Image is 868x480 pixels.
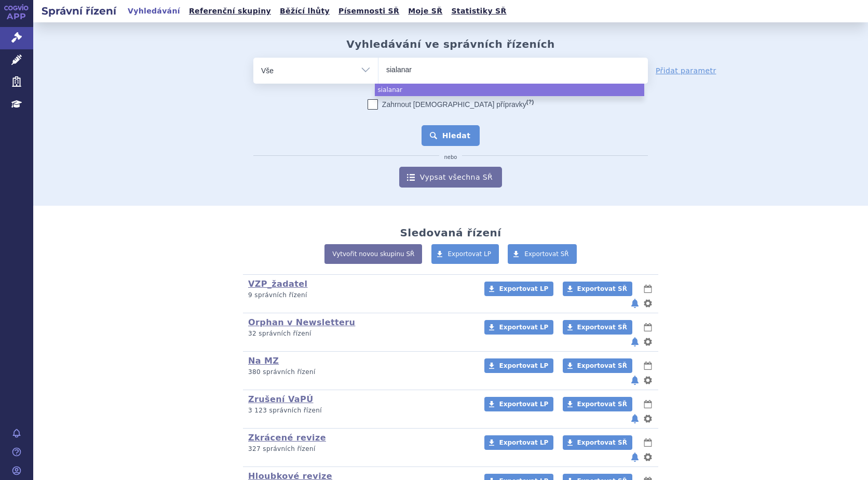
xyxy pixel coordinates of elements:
[643,412,653,425] button: nastavení
[563,397,632,411] a: Exportovat SŘ
[277,4,333,18] a: Běžící lhůty
[375,84,644,96] li: sialanar
[399,167,502,188] a: Vypsat všechna SŘ
[643,451,653,463] button: nastavení
[563,358,632,373] a: Exportovat SŘ
[563,435,632,450] a: Exportovat SŘ
[248,406,471,415] p: 3 123 správních řízení
[630,374,640,386] button: notifikace
[248,368,471,377] p: 380 správních řízení
[643,321,653,334] button: lhůty
[577,285,627,292] span: Exportovat SŘ
[563,320,632,335] a: Exportovat SŘ
[33,4,125,18] h2: Správní řízení
[484,435,553,450] a: Exportovat LP
[643,374,653,386] button: nastavení
[368,99,534,110] label: Zahrnout [DEMOGRAPHIC_DATA] přípravky
[656,65,716,76] a: Přidat parametr
[248,279,307,289] a: VZP_žadatel
[248,445,471,454] p: 327 správních řízení
[526,99,534,105] abbr: (?)
[248,329,471,338] p: 32 správních řízení
[431,244,499,264] a: Exportovat LP
[630,297,640,310] button: notifikace
[563,282,632,296] a: Exportovat SŘ
[422,125,480,146] button: Hledat
[405,4,445,18] a: Moje SŘ
[439,154,463,161] i: nebo
[643,398,653,410] button: lhůty
[630,451,640,463] button: notifikace
[248,394,314,404] a: Zrušení VaPÚ
[400,226,501,239] h2: Sledovaná řízení
[524,250,569,258] span: Exportovat SŘ
[499,401,548,408] span: Exportovat LP
[577,362,627,369] span: Exportovat SŘ
[577,324,627,331] span: Exportovat SŘ
[248,317,355,327] a: Orphan v Newsletteru
[324,244,422,264] a: Vytvořit novou skupinu SŘ
[125,4,183,18] a: Vyhledávání
[484,320,553,335] a: Exportovat LP
[643,336,653,348] button: nastavení
[643,359,653,372] button: lhůty
[508,244,577,264] a: Exportovat SŘ
[484,397,553,411] a: Exportovat LP
[643,436,653,449] button: lhůty
[630,336,640,348] button: notifikace
[248,356,279,366] a: Na MZ
[643,283,653,295] button: lhůty
[248,433,326,443] a: Zkrácené revize
[448,250,492,258] span: Exportovat LP
[577,439,627,446] span: Exportovat SŘ
[448,4,509,18] a: Statistiky SŘ
[577,401,627,408] span: Exportovat SŘ
[335,4,402,18] a: Písemnosti SŘ
[630,412,640,425] button: notifikace
[499,285,548,292] span: Exportovat LP
[499,439,548,446] span: Exportovat LP
[499,362,548,369] span: Exportovat LP
[643,297,653,310] button: nastavení
[346,38,555,50] h2: Vyhledávání ve správních řízeních
[484,358,553,373] a: Exportovat LP
[484,282,553,296] a: Exportovat LP
[186,4,274,18] a: Referenční skupiny
[248,291,471,300] p: 9 správních řízení
[499,324,548,331] span: Exportovat LP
